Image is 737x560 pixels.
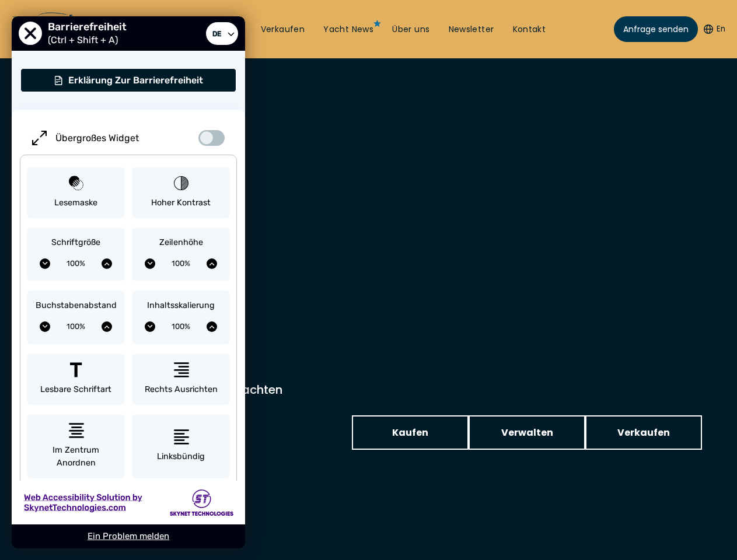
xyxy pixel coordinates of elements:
span: de [209,26,224,41]
a: Verkaufen [585,415,702,450]
button: Linksbündig [132,414,230,478]
button: Erklärung zur Barrierefreiheit [20,68,236,92]
span: Verkaufen [617,425,670,440]
span: Buchstabenabstand [36,299,117,312]
button: Schriftgröße vergrößern [102,258,112,269]
a: Kontakt [513,24,546,36]
span: Verwalten [501,425,553,440]
span: Schriftgröße [51,236,100,249]
a: Verwalten [469,415,585,450]
a: Über uns [392,24,429,36]
img: Web Accessibility Solution by Skynet Technologies [23,492,142,513]
button: Verringern Sie die Schriftgröße [40,258,50,269]
a: Verkaufen [261,24,305,36]
span: Aktuelle Inhaltsskalierung [155,318,207,335]
span: Aktueller Buchstabenabstand [50,318,102,335]
button: En [704,23,725,35]
a: Anfrage senden [614,16,698,42]
a: Ein Problem melden [88,531,169,541]
span: Barrierefreiheit [48,20,132,33]
img: Skynet [170,489,233,516]
span: Übergroßes Widget [55,132,139,143]
button: Hoher Kontrast [132,167,230,219]
span: Kaufen [392,425,428,440]
div: Nutzerpreferenzen [12,16,245,548]
span: Erklärung zur Barrierefreiheit [68,75,203,86]
button: Lesemaske [27,167,125,219]
button: Erhöhen Sie die Zeilenhöhe [207,258,217,269]
span: (Ctrl + Shift + A) [48,34,124,45]
a: Sprache auswählen [206,22,238,45]
button: Im Zentrum anordnen [27,414,125,478]
button: Schließen Sie das Menü 'Eingabehilfen'. [19,22,42,45]
a: Yacht News [323,24,373,36]
span: Inhaltsskalierung [147,299,215,312]
button: Zeilenhöhe verringern [145,258,155,269]
a: Web Accessibility Solution by Skynet Technologies Skynet [12,481,245,524]
span: Zeilenhöhe [159,236,203,249]
a: Newsletter [449,24,494,36]
span: Aktuelle Zeilenhöhe [155,255,207,272]
button: Inhaltsskalierung verringern [145,321,155,332]
span: Anfrage senden [623,23,689,36]
a: Kaufen [352,415,469,450]
button: Erhöhen Sie den Buchstabenabstand [102,321,112,332]
button: Inhaltsskalierung erhöhen [207,321,217,332]
span: Aktuelle Schriftgröße [50,255,102,272]
button: Rechts ausrichten [132,353,230,405]
button: Buchstabenabstand verringern [40,321,50,332]
button: Lesbare Schriftart [27,353,125,405]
